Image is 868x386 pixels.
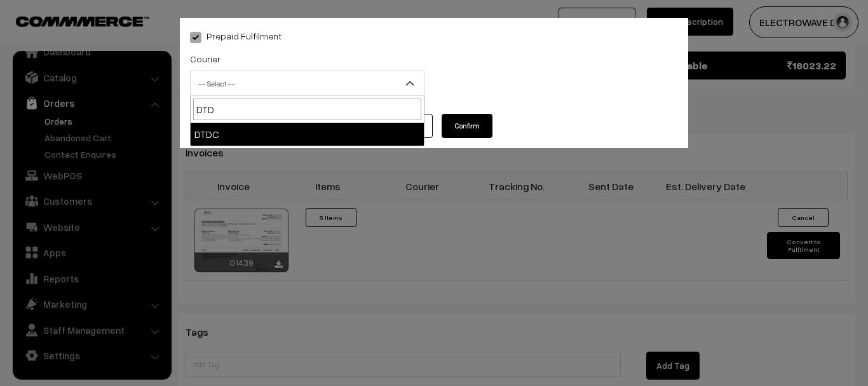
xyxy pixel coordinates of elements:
span: -- Select -- [191,72,424,95]
li: DTDC [191,123,424,146]
label: Prepaid Fulfilment [190,29,281,43]
label: Courier [190,52,220,65]
button: Confirm [442,114,492,138]
span: -- Select -- [190,71,424,96]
